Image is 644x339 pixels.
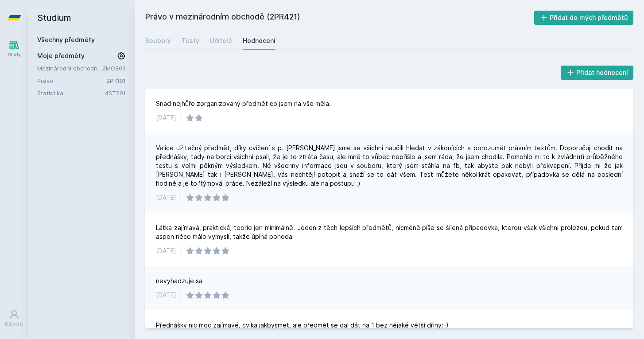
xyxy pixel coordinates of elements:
a: Učitelé [210,32,232,50]
div: Látka zajímavá, praktická, teorie jen minimálně. Jeden z těch lepších předmětů, nicméně píše se š... [156,223,623,241]
a: 2MO303 [102,65,126,72]
div: | [180,193,182,202]
div: [DATE] [156,193,176,202]
a: Study [2,35,27,62]
a: Uživatel [2,305,27,332]
a: Mezinárodní obchodní jednání a protokol [37,64,102,73]
div: Učitelé [210,36,232,45]
a: Soubory [145,32,171,50]
a: Všechny předměty [37,36,95,43]
span: Moje předměty [37,51,85,60]
div: Testy [182,36,199,45]
div: | [180,246,182,255]
a: Hodnocení [243,32,275,50]
div: Velice užitečný předmět, díky cvičení s p. [PERSON_NAME] jsme se všichni naučili hledat v zákoníc... [156,144,623,188]
div: [DATE] [156,113,176,122]
div: Snad nejhůře zorganizovaný předmět co jsem na vše měla. [156,99,331,108]
div: Přednášky nic moc zajímavé, cvika jakbysmet, ale předmět se dal dát na 1 bez nějaké větší dřiny:-) [156,321,449,330]
div: Uživatel [5,321,23,327]
a: Právo [37,76,106,85]
div: Soubory [145,36,171,45]
a: 2PR101 [106,77,126,84]
div: nevyhadzuje sa [156,277,202,285]
div: [DATE] [156,291,176,300]
button: Přidat hodnocení [561,66,634,80]
div: Study [8,51,21,58]
div: | [180,113,182,122]
h2: Právo v mezinárodním obchodě (2PR421) [145,11,534,25]
a: Testy [182,32,199,50]
div: [DATE] [156,246,176,255]
div: Hodnocení [243,36,275,45]
button: Přidat do mých předmětů [534,11,634,25]
div: | [180,291,182,300]
a: 4ST201 [105,90,126,97]
a: Statistika [37,89,105,97]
